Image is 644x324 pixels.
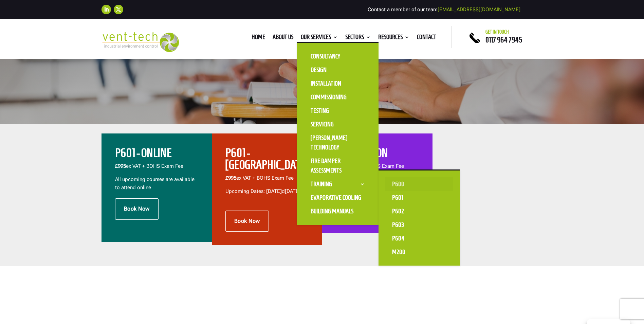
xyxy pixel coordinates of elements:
span: Contact a member of our team [368,6,520,13]
a: P602 [385,204,453,218]
span: All upcoming courses are available to attend online [115,176,195,191]
a: Servicing [304,118,372,131]
a: Installation [304,77,372,90]
a: Resources [378,35,409,42]
a: Our Services [301,35,338,42]
a: [PERSON_NAME] Technology [304,131,372,154]
a: 0117 964 7945 [485,36,522,44]
a: Consultancy [304,50,372,63]
img: 2023-09-27T08_35_16.549ZVENT-TECH---Clear-background [102,32,179,52]
a: Training [304,177,372,191]
p: Upcoming Dates: [DATE]d[DATE]5 [225,187,309,196]
a: P603 [385,218,453,232]
a: Fire Damper Assessments [304,154,372,177]
p: ex VAT + BOHS Exam Fee [115,162,198,176]
a: Sectors [345,35,371,42]
a: P601 [385,191,453,204]
a: P604 [385,232,453,245]
a: Evaporative Cooling [304,191,372,204]
a: M200 [385,245,453,259]
a: Book Now [225,211,269,232]
b: £995 [115,163,126,169]
p: ex VAT + BOHS Exam Fee [225,174,309,187]
a: Home [252,35,265,42]
a: Building Manuals [304,204,372,218]
a: Testing [304,104,372,118]
a: Follow on X [114,5,123,14]
a: P600 [385,177,453,191]
h2: P601 - [GEOGRAPHIC_DATA] [225,147,309,174]
a: [EMAIL_ADDRESS][DOMAIN_NAME] [438,6,520,13]
a: Contact [417,35,436,42]
h2: P601 - ONLINE [115,147,198,162]
a: About us [273,35,293,42]
a: Commissioning [304,90,372,104]
span: £995 [225,175,236,181]
a: Follow on LinkedIn [102,5,111,14]
span: Get in touch [485,29,509,35]
a: Book Now [115,198,159,219]
a: Design [304,63,372,77]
